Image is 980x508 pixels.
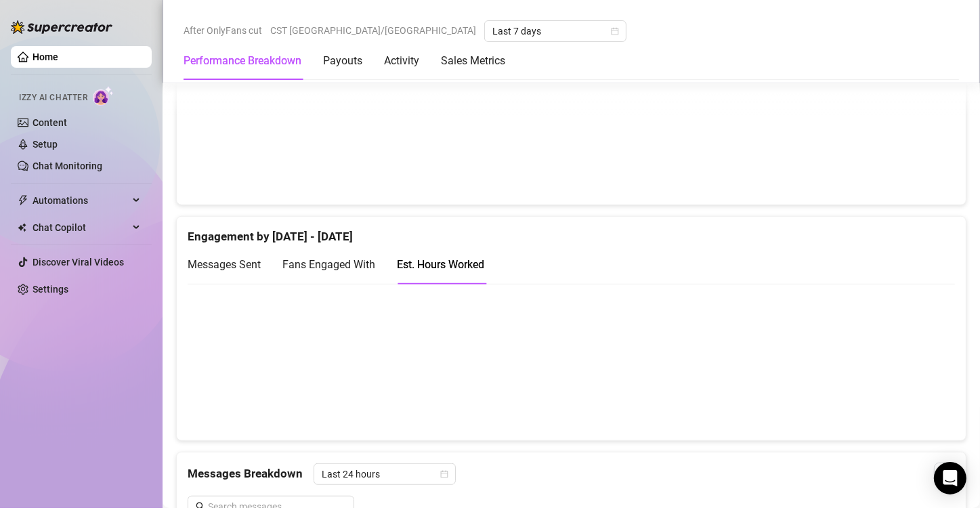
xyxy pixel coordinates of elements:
[19,91,87,104] span: Izzy AI Chatter
[611,27,619,35] span: calendar
[33,284,68,295] a: Settings
[184,20,262,41] span: After OnlyFans cut
[93,86,114,106] img: AI Chatter
[11,20,112,34] img: logo-BBDzfeDw.svg
[33,257,124,268] a: Discover Viral Videos
[184,53,301,69] div: Performance Breakdown
[33,117,67,128] a: Content
[188,258,261,271] span: Messages Sent
[322,464,448,484] span: Last 24 hours
[441,53,505,69] div: Sales Metrics
[188,217,955,246] div: Engagement by [DATE] - [DATE]
[33,161,102,171] a: Chat Monitoring
[270,20,476,41] span: CST [GEOGRAPHIC_DATA]/[GEOGRAPHIC_DATA]
[18,223,26,232] img: Chat Copilot
[492,21,618,41] span: Last 7 days
[440,470,448,478] span: calendar
[188,463,955,485] div: Messages Breakdown
[934,462,966,494] div: Open Intercom Messenger
[323,53,362,69] div: Payouts
[33,51,58,62] a: Home
[33,139,58,150] a: Setup
[397,256,484,273] div: Est. Hours Worked
[384,53,419,69] div: Activity
[33,190,129,211] span: Automations
[33,217,129,238] span: Chat Copilot
[282,258,375,271] span: Fans Engaged With
[18,195,28,206] span: thunderbolt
